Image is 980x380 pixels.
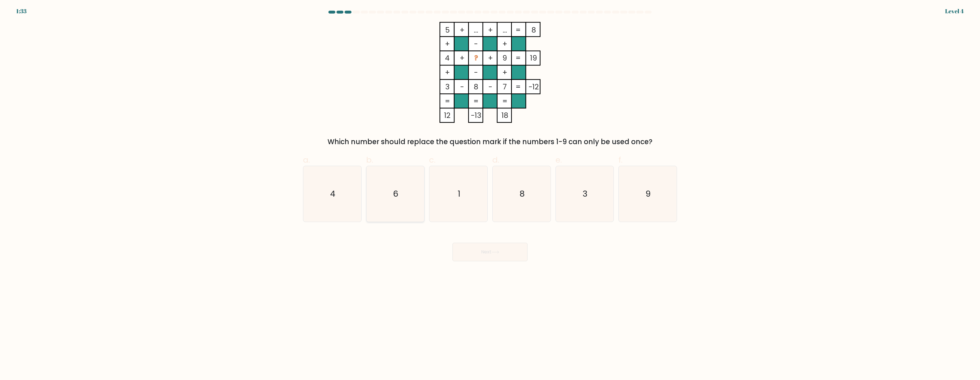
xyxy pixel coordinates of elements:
tspan: + [460,25,465,35]
tspan: + [502,39,507,49]
tspan: + [488,25,493,35]
tspan: 19 [530,53,537,63]
text: 8 [519,188,525,200]
text: 4 [330,188,335,200]
button: Next [452,243,528,261]
div: 1:33 [16,7,27,16]
tspan: - [474,67,478,78]
tspan: 3 [445,82,450,92]
tspan: + [445,39,450,49]
tspan: 18 [502,110,508,121]
tspan: ? [474,53,478,63]
text: 6 [393,188,399,200]
tspan: = [515,25,521,35]
tspan: ... [503,25,507,35]
text: 9 [646,188,651,200]
tspan: = [473,96,479,106]
tspan: = [445,96,450,106]
tspan: + [460,53,465,63]
tspan: + [445,67,450,78]
tspan: 8 [532,25,536,35]
tspan: ... [474,25,478,35]
tspan: 9 [502,53,507,63]
span: a. [303,154,310,165]
tspan: - [474,39,478,49]
span: b. [366,154,373,165]
tspan: -12 [529,82,539,92]
text: 3 [583,188,588,200]
tspan: = [502,96,508,106]
tspan: + [502,67,507,78]
div: Level 4 [945,7,964,16]
div: Which number should replace the question mark if the numbers 1-9 can only be used once? [306,137,674,147]
tspan: - [489,82,492,92]
span: f. [618,154,622,165]
span: c. [429,154,435,165]
tspan: 8 [474,82,478,92]
tspan: = [515,82,521,92]
tspan: 5 [445,25,450,35]
tspan: 7 [503,82,507,92]
tspan: -13 [471,110,481,121]
span: e. [556,154,562,165]
tspan: = [515,53,521,63]
tspan: - [460,82,464,92]
tspan: + [488,53,493,63]
tspan: 4 [445,53,450,63]
text: 1 [458,188,460,200]
span: d. [492,154,499,165]
tspan: 12 [444,110,450,121]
